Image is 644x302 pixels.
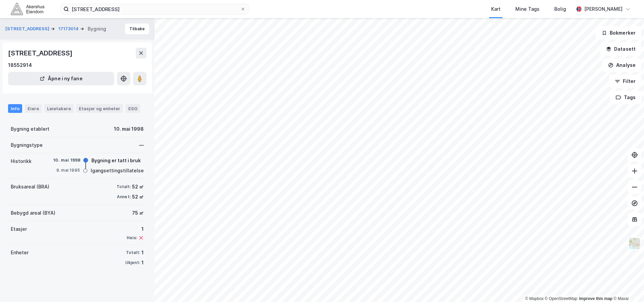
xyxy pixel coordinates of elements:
div: Igangsettingstillatelse [91,167,144,175]
div: 10. mai 1998 [114,125,144,133]
div: Bygning er tatt i bruk [91,157,141,165]
div: Totalt: [117,184,131,189]
div: 52 ㎡ [132,183,144,191]
div: Kart [491,5,501,13]
img: Z [628,237,641,250]
div: Heis: [127,235,137,241]
iframe: Chat Widget [610,270,644,302]
div: 1 [141,259,144,267]
div: Etasjer [11,225,27,233]
div: Bygning [88,25,106,33]
div: 9. mai 1995 [53,167,80,173]
div: Totalt: [126,250,140,255]
button: Analyse [602,58,641,72]
div: Bygningstype [11,141,43,149]
img: akershus-eiendom-logo.9091f326c980b4bce74ccdd9f866810c.svg [11,3,44,15]
div: 18552914 [8,61,32,69]
div: 52 ㎡ [132,193,144,201]
div: 1 [141,249,144,257]
a: Mapbox [525,296,544,301]
div: Historikk [11,157,32,165]
button: Datasett [600,42,641,56]
div: Bebygd areal (BYA) [11,209,55,217]
button: Åpne i ny fane [8,72,114,85]
button: Bokmerker [596,26,641,40]
div: Etasjer og enheter [79,105,120,112]
div: Kontrollprogram for chat [610,270,644,302]
div: Annet: [117,194,131,200]
div: [STREET_ADDRESS] [8,48,74,58]
button: Tilbake [125,24,149,34]
div: 10. mai 1998 [53,157,80,163]
button: [STREET_ADDRESS] [5,26,51,32]
div: ESG [126,104,140,113]
div: Mine Tags [515,5,540,13]
div: Info [8,104,22,113]
div: Ukjent: [125,260,140,265]
a: Improve this map [579,296,612,301]
div: Enheter [11,249,29,257]
button: Tags [610,91,641,104]
div: — [139,141,144,149]
div: Bolig [554,5,566,13]
button: 17173014 [58,26,80,32]
div: Leietakere [44,104,74,113]
a: OpenStreetMap [545,296,577,301]
button: Filter [609,75,641,88]
div: [PERSON_NAME] [584,5,622,13]
input: Søk på adresse, matrikkel, gårdeiere, leietakere eller personer [69,4,240,14]
div: Bruksareal (BRA) [11,183,49,191]
div: 1 [127,225,144,233]
div: Bygning etablert [11,125,49,133]
div: 75 ㎡ [132,209,144,217]
div: Eiere [25,104,42,113]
